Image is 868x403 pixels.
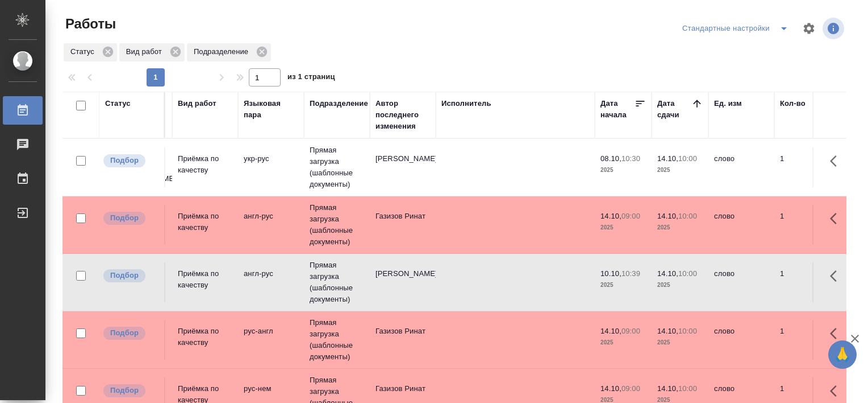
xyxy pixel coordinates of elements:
[102,211,158,226] div: Можно подбирать исполнителей
[678,384,697,393] p: 10:00
[64,43,117,61] div: Статус
[600,165,646,176] p: 2025
[657,279,703,291] p: 2025
[600,154,621,163] p: 08.10,
[774,205,831,245] td: 1
[657,384,678,393] p: 14.10,
[600,212,621,220] p: 14.10,
[600,269,621,278] p: 10.10,
[178,153,232,176] p: Приёмка по качеству
[678,269,697,278] p: 10:00
[657,337,703,348] p: 2025
[621,384,640,393] p: 09:00
[621,154,640,163] p: 10:30
[178,326,232,348] p: Приёмка по качеству
[833,343,852,367] span: 🙏
[657,98,691,121] div: Дата сдачи
[679,19,795,38] div: split button
[780,98,806,109] div: Кол-во
[194,46,252,57] p: Подразделение
[370,147,436,187] td: [PERSON_NAME]
[304,254,370,311] td: Прямая загрузка (шаблонные документы)
[238,262,304,302] td: англ-рус
[708,320,774,360] td: слово
[304,196,370,253] td: Прямая загрузка (шаблонные документы)
[657,154,678,163] p: 14.10,
[102,268,158,283] div: Можно подбирать исполнителей
[621,269,640,278] p: 10:39
[70,46,98,57] p: Статус
[244,98,298,121] div: Языковая пара
[795,15,823,42] span: Настроить таблицу
[178,268,232,291] p: Приёмка по качеству
[102,383,158,398] div: Можно подбирать исполнителей
[110,212,139,224] p: Подбор
[600,279,646,291] p: 2025
[187,43,271,61] div: Подразделение
[708,262,774,302] td: слово
[657,327,678,335] p: 14.10,
[678,327,697,335] p: 10:00
[678,154,697,163] p: 10:00
[238,205,304,245] td: англ-рус
[823,205,850,232] button: Здесь прячутся важные кнопки
[105,98,131,109] div: Статус
[657,222,703,233] p: 2025
[823,320,850,347] button: Здесь прячутся важные кнопки
[828,340,857,369] button: 🙏
[119,43,185,61] div: Вид работ
[774,320,831,360] td: 1
[657,165,703,176] p: 2025
[370,320,436,360] td: Газизов Ринат
[178,211,232,233] p: Приёмка по качеству
[600,222,646,233] p: 2025
[375,98,430,132] div: Автор последнего изменения
[823,262,850,290] button: Здесь прячутся важные кнопки
[102,326,158,341] div: Можно подбирать исполнителей
[823,18,846,39] span: Посмотреть информацию
[714,98,742,109] div: Ед. изм
[304,311,370,368] td: Прямая загрузка (шаблонные документы)
[441,98,491,109] div: Исполнитель
[370,262,436,302] td: [PERSON_NAME]
[110,155,139,166] p: Подбор
[62,15,116,33] span: Работы
[621,327,640,335] p: 09:00
[304,139,370,196] td: Прямая загрузка (шаблонные документы)
[238,320,304,360] td: рус-англ
[600,337,646,348] p: 2025
[600,327,621,335] p: 14.10,
[657,269,678,278] p: 14.10,
[600,98,635,121] div: Дата начала
[126,46,166,57] p: Вид работ
[774,262,831,302] td: 1
[621,212,640,220] p: 09:00
[657,212,678,220] p: 14.10,
[178,98,216,109] div: Вид работ
[774,147,831,187] td: 1
[370,205,436,245] td: Газизов Ринат
[678,212,697,220] p: 10:00
[287,70,335,87] span: из 1 страниц
[110,385,139,396] p: Подбор
[110,327,139,339] p: Подбор
[708,147,774,187] td: слово
[600,384,621,393] p: 14.10,
[238,147,304,187] td: укр-рус
[102,153,158,168] div: Можно подбирать исполнителей
[310,98,368,109] div: Подразделение
[708,205,774,245] td: слово
[110,270,139,281] p: Подбор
